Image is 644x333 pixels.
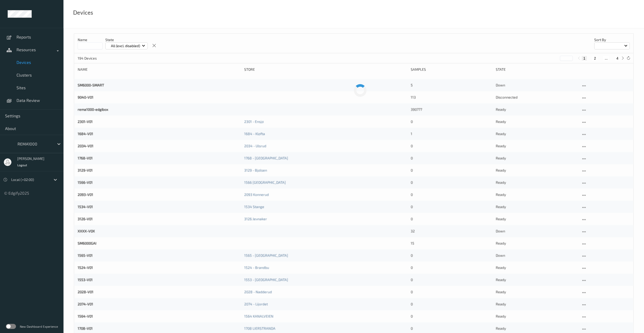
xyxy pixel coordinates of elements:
[244,265,269,270] a: 1524 - Brandbu
[411,131,492,136] div: 1
[496,265,577,270] p: ready
[244,144,266,148] a: 2034 - Ulsrud
[78,67,241,72] div: Name
[244,119,264,124] a: 2301 - Ensjø
[411,119,492,124] div: 0
[78,180,93,184] a: 1566-V01
[78,83,104,87] a: SM6000-SMART
[244,314,273,318] a: 1564 KANALVEIEN
[78,95,93,99] a: 9040-V01
[109,43,142,48] p: All (excl. disabled)
[496,204,577,209] p: ready
[411,277,492,282] div: 0
[411,192,492,197] div: 0
[78,265,93,270] a: 1524-V01
[244,290,272,294] a: 2028 - Nadderud
[244,180,286,184] a: 1566 [GEOGRAPHIC_DATA]
[244,217,267,221] a: 3126 Jevnaker
[411,241,492,246] div: 15
[411,265,492,270] div: 0
[244,192,269,197] a: 2093 Konnerud
[496,67,577,72] div: State
[78,144,93,148] a: 2034-V01
[496,277,577,282] p: ready
[496,192,577,197] p: ready
[78,217,93,221] a: 3126-V01
[78,56,116,61] p: 194 Devices
[496,143,577,149] p: ready
[244,326,275,330] a: 1708 LIERSTRANDA
[603,56,609,61] button: ...
[615,56,620,61] button: 4
[78,205,93,209] a: 1534-V01
[496,302,577,307] p: ready
[244,156,288,160] a: 1768 - [GEOGRAPHIC_DATA]
[411,253,492,258] div: 0
[496,156,577,161] p: ready
[78,156,93,160] a: 1768-V01
[496,119,577,124] p: ready
[411,143,492,149] div: 0
[496,83,577,88] p: down
[496,241,577,246] p: ready
[496,168,577,173] p: ready
[411,229,492,234] div: 32
[496,253,577,258] p: down
[411,204,492,209] div: 0
[411,289,492,294] div: 0
[411,216,492,221] div: 0
[496,180,577,185] p: ready
[78,119,93,124] a: 2301-V01
[496,216,577,221] p: ready
[496,289,577,294] p: ready
[496,326,577,331] p: ready
[411,67,492,72] div: Samples
[78,253,93,257] a: 1565-V01
[244,67,407,72] div: Store
[78,107,108,112] a: rema1000-edgibox
[78,229,95,233] a: XXXX-V0X
[496,229,577,234] p: down
[411,302,492,307] div: 0
[78,314,93,318] a: 1564-V01
[78,290,93,294] a: 2028-V01
[411,95,492,100] div: 113
[105,37,148,42] p: State
[244,132,265,136] a: 1684 - Kløfta
[244,253,288,257] a: 1565 - [GEOGRAPHIC_DATA]
[496,314,577,319] p: ready
[78,168,93,172] a: 3129-V01
[496,107,577,112] p: ready
[244,205,264,209] a: 1534 Stange
[411,83,492,88] div: 5
[411,107,492,112] div: 390777
[411,168,492,173] div: 0
[73,10,93,15] div: Devices
[78,277,93,282] a: 1553-V01
[594,37,630,42] p: Sort by
[78,192,93,197] a: 2093-V01
[411,326,492,331] div: 0
[78,37,103,42] p: Name
[244,277,288,282] a: 1553 - [GEOGRAPHIC_DATA]
[592,56,598,61] button: 2
[411,180,492,185] div: 0
[78,132,93,136] a: 1684-V01
[411,156,492,161] div: 0
[78,302,93,306] a: 2074-V01
[244,168,267,172] a: 3129 - Bjølsen
[582,56,587,61] button: 1
[244,302,268,306] a: 2074 - Lijordet
[78,241,96,245] a: SM6000GAI
[411,314,492,319] div: 0
[496,95,577,100] p: disconnected
[78,326,93,330] a: 1708-V01
[496,131,577,136] p: ready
